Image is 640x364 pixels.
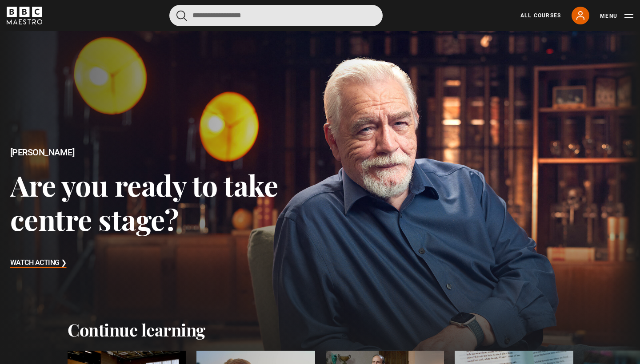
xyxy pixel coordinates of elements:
input: Search [169,5,383,26]
h3: Are you ready to take centre stage? [10,168,320,237]
h2: Continue learning [68,320,572,340]
h2: [PERSON_NAME] [10,147,320,158]
button: Toggle navigation [600,12,633,20]
button: Submit the search query [176,10,187,21]
h3: Watch Acting ❯ [10,257,67,270]
a: All Courses [520,12,561,20]
svg: BBC Maestro [7,7,42,24]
